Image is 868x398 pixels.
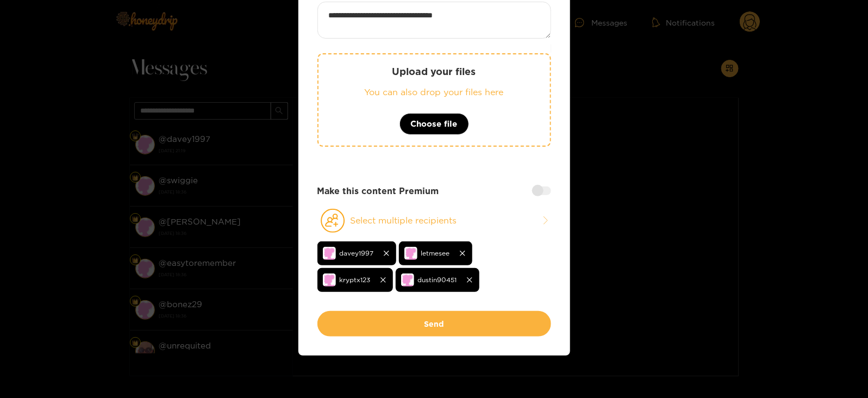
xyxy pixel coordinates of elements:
[404,247,417,260] img: no-avatar.png
[323,247,336,260] img: no-avatar.png
[340,273,371,286] span: kryptx123
[411,117,458,130] span: Choose file
[340,86,528,98] p: You can also drop your files here
[401,273,414,287] img: no-avatar.png
[399,113,469,135] button: Choose file
[421,247,450,259] span: letmesee
[317,185,439,197] strong: Make this content Premium
[317,208,551,233] button: Select multiple recipients
[323,273,336,287] img: no-avatar.png
[418,273,457,286] span: dustin90451
[317,311,551,337] button: Send
[340,65,528,78] p: Upload your files
[340,247,374,259] span: davey1997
